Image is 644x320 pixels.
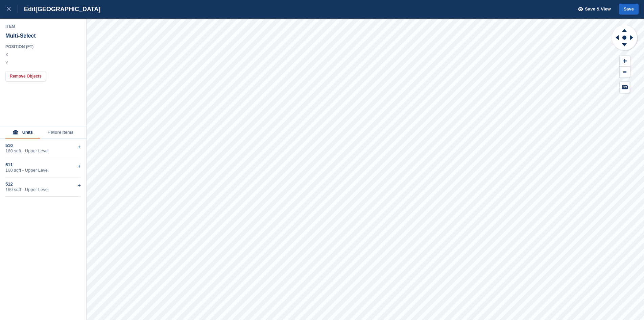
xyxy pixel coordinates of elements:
[5,60,9,66] label: Y
[5,44,38,49] div: Position ( FT )
[620,67,630,78] button: Zoom Out
[5,148,81,154] div: 160 sqft - Upper Level
[5,158,81,177] div: 511160 sqft - Upper Level+
[619,4,639,15] button: Save
[620,56,630,67] button: Zoom In
[5,139,81,158] div: 510160 sqft - Upper Level+
[5,71,46,81] button: Remove Objects
[5,127,40,138] button: Units
[5,162,81,168] div: 511
[18,5,100,13] div: Edit [GEOGRAPHIC_DATA]
[5,30,81,42] div: Multi-Select
[585,6,611,13] span: Save & View
[5,177,81,197] div: 512160 sqft - Upper Level+
[78,162,81,170] div: +
[620,82,630,93] button: Keyboard Shortcuts
[5,24,81,29] div: Item
[5,52,9,58] label: X
[40,127,81,138] button: + More Items
[5,182,81,187] div: 512
[5,168,81,173] div: 160 sqft - Upper Level
[78,182,81,190] div: +
[5,143,81,148] div: 510
[574,4,611,15] button: Save & View
[78,143,81,151] div: +
[5,187,81,192] div: 160 sqft - Upper Level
